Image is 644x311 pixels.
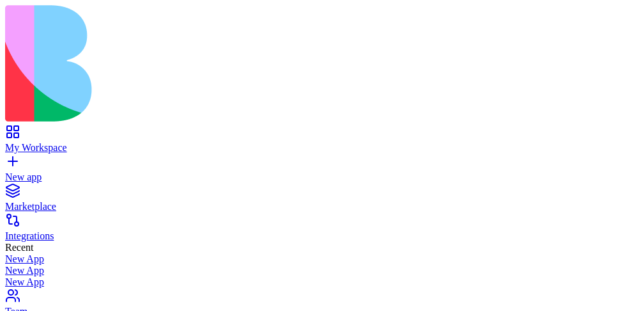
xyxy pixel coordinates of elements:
[5,219,639,242] a: Integrations
[5,201,639,212] div: Marketplace
[5,189,639,212] a: Marketplace
[5,171,639,183] div: New app
[5,131,639,154] a: My Workspace
[5,142,639,154] div: My Workspace
[5,230,639,242] div: Integrations
[5,160,639,183] a: New app
[5,265,639,276] a: New App
[5,253,639,265] a: New App
[5,276,639,288] a: New App
[5,5,519,122] img: logo
[5,242,33,253] span: Recent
